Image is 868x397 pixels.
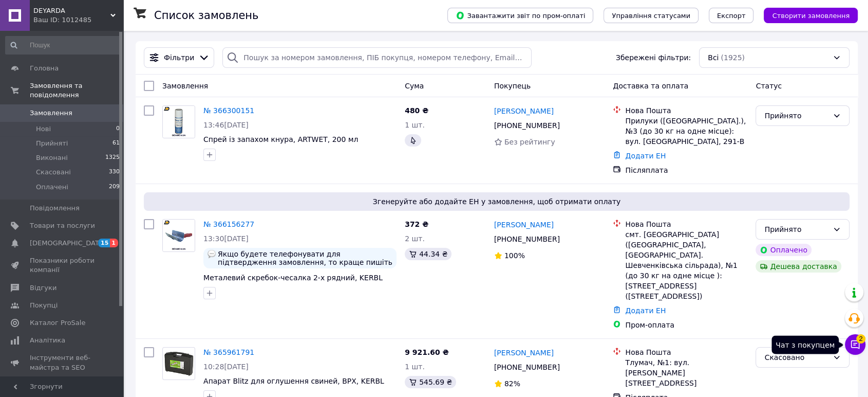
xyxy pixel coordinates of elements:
div: 44.34 ₴ [405,248,451,260]
span: Скасовані [36,168,71,177]
span: 2 [856,334,865,344]
span: Завантажити звіт по пром-оплаті [456,11,585,20]
span: 82% [504,380,520,388]
a: Створити замовлення [753,11,858,19]
div: Тлумач, №1: вул. [PERSON_NAME][STREET_ADDRESS] [625,357,747,388]
a: № 366156277 [203,220,254,228]
a: № 366300151 [203,106,254,115]
span: 100% [504,251,525,260]
span: Нові [36,124,51,134]
span: Покупець [494,82,531,90]
a: № 365961791 [203,348,254,356]
span: [DEMOGRAPHIC_DATA] [30,239,106,248]
a: [PERSON_NAME] [494,220,554,230]
div: [PHONE_NUMBER] [492,118,562,133]
div: Ваш ID: 1012485 [33,15,123,25]
span: Згенеруйте або додайте ЕН у замовлення, щоб отримати оплату [148,196,845,207]
a: [PERSON_NAME] [494,106,554,116]
div: Пром-оплата [625,320,747,330]
a: Додати ЕН [625,306,666,315]
div: [PHONE_NUMBER] [492,232,562,246]
span: Головна [30,64,59,73]
span: 1 шт. [405,363,425,371]
span: DEYARDA [33,6,110,15]
span: 9 921.60 ₴ [405,348,449,356]
div: Скасовано [764,352,828,363]
span: Покупці [30,301,58,310]
a: Фото товару [162,347,195,380]
span: Каталог ProSale [30,318,85,328]
div: Післяплата [625,165,747,175]
span: Відгуки [30,283,56,293]
span: Управління статусами [612,12,690,20]
span: Замовлення [30,109,72,118]
div: Нова Пошта [625,347,747,357]
span: Експорт [717,12,746,20]
button: Управління статусами [603,8,699,23]
span: 1 [110,239,118,247]
span: (1925) [721,53,745,62]
input: Пошук за номером замовлення, ПІБ покупця, номером телефону, Email, номером накладної [222,47,532,68]
span: Якщо будете телефонувати для підтвердження замовлення, то краще пишіть у Prom-чат, оскільки вдома... [218,250,392,266]
span: 372 ₴ [405,220,428,228]
a: Додати ЕН [625,152,666,160]
div: Нова Пошта [625,105,747,116]
span: 209 [109,183,120,192]
span: 15 [98,239,110,247]
span: Cума [405,82,424,90]
div: Чат з покупцем [771,335,839,354]
div: Прийнято [764,224,828,235]
span: Збережені фільтри: [616,52,691,63]
span: 13:30[DATE] [203,234,249,243]
div: [PHONE_NUMBER] [492,360,562,374]
div: Оплачено [756,244,811,256]
div: смт. [GEOGRAPHIC_DATA] ([GEOGRAPHIC_DATA], [GEOGRAPHIC_DATA]. Шевченківська сільрада), №1 (до 30 ... [625,229,747,301]
span: Прийняті [36,139,68,148]
a: [PERSON_NAME] [494,348,554,358]
span: Замовлення [162,82,208,90]
div: 545.69 ₴ [405,376,456,388]
a: Фото товару [162,105,195,138]
h1: Список замовлень [154,9,258,22]
a: Апарат Blitz для оглушення свиней, ВРХ, KERBL [203,377,384,385]
a: Спрей із запахом кнура, ARTWET, 200 мл [203,135,358,143]
button: Експорт [709,8,754,23]
span: Аналітика [30,336,65,345]
span: Оплачені [36,183,68,192]
span: Статус [756,82,782,90]
span: Виконані [36,153,68,163]
span: Без рейтингу [504,138,555,146]
span: Повідомлення [30,204,80,213]
img: Фото товару [163,350,195,377]
div: Прийнято [764,110,828,121]
img: Фото товару [163,106,195,138]
input: Пошук [5,36,121,55]
button: Чат з покупцем2 [845,334,865,355]
span: 1 шт. [405,121,425,129]
a: Металевий скребок-чесалка 2-х рядний, KERBL [203,274,383,282]
a: Фото товару [162,219,195,252]
span: Створити замовлення [772,12,850,20]
span: Замовлення та повідомлення [30,81,123,100]
span: 61 [112,139,120,148]
div: Нова Пошта [625,219,747,229]
span: Фільтри [164,52,194,63]
span: 13:46[DATE] [203,121,249,129]
span: 480 ₴ [405,106,428,115]
span: 0 [116,124,120,134]
span: 1325 [105,153,120,163]
span: Доставка та оплата [613,82,688,90]
span: 10:28[DATE] [203,363,249,371]
button: Створити замовлення [764,8,858,23]
span: 2 шт. [405,234,425,243]
img: :speech_balloon: [207,250,216,258]
button: Завантажити звіт по пром-оплаті [447,8,593,23]
span: 330 [109,168,120,177]
div: Дешева доставка [756,260,841,273]
span: Інструменти веб-майстра та SEO [30,353,95,372]
span: Всі [708,52,719,63]
div: Прилуки ([GEOGRAPHIC_DATA].), №3 (до 30 кг на одне місце): вул. [GEOGRAPHIC_DATA], 291-В [625,116,747,147]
